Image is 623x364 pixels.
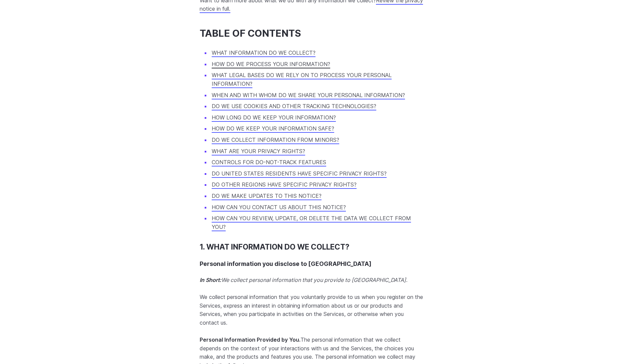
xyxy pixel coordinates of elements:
[212,103,376,109] a: DO WE USE COOKIES AND OTHER TRACKING TECHNOLOGIES?
[212,215,411,230] a: HOW CAN YOU REVIEW, UPDATE, OR DELETE THE DATA WE COLLECT FROM YOU?
[200,293,423,327] p: We collect personal information that you voluntarily provide to us when you register on the Servi...
[212,193,322,199] a: DO WE MAKE UPDATES TO THIS NOTICE?
[212,92,405,98] a: WHEN AND WITH WHOM DO WE SHARE YOUR PERSONAL INFORMATION?
[200,277,221,283] strong: In Short:
[200,277,407,283] em: We collect personal information that you provide to [GEOGRAPHIC_DATA].
[212,204,346,211] a: HOW CAN YOU CONTACT US ABOUT THIS NOTICE?
[200,28,301,39] a: TABLE OF CONTENTS
[212,72,392,87] a: WHAT LEGAL BASES DO WE RELY ON TO PROCESS YOUR PERSONAL INFORMATION?
[200,260,372,267] a: Personal information you disclose to [GEOGRAPHIC_DATA]
[212,114,336,121] a: HOW LONG DO WE KEEP YOUR INFORMATION?
[212,49,316,56] a: WHAT INFORMATION DO WE COLLECT?
[212,136,339,143] a: DO WE COLLECT INFORMATION FROM MINORS?
[212,159,326,165] a: CONTROLS FOR DO-NOT-TRACK FEATURES
[212,170,387,177] a: DO UNITED STATES RESIDENTS HAVE SPECIFIC PRIVACY RIGHTS?
[200,336,300,343] strong: Personal Information Provided by You.
[212,125,334,132] a: HOW DO WE KEEP YOUR INFORMATION SAFE?
[212,181,357,188] a: DO OTHER REGIONS HAVE SPECIFIC PRIVACY RIGHTS?
[212,61,330,67] a: HOW DO WE PROCESS YOUR INFORMATION?
[212,148,305,154] a: WHAT ARE YOUR PRIVACY RIGHTS?
[200,243,349,252] a: 1. WHAT INFORMATION DO WE COLLECT?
